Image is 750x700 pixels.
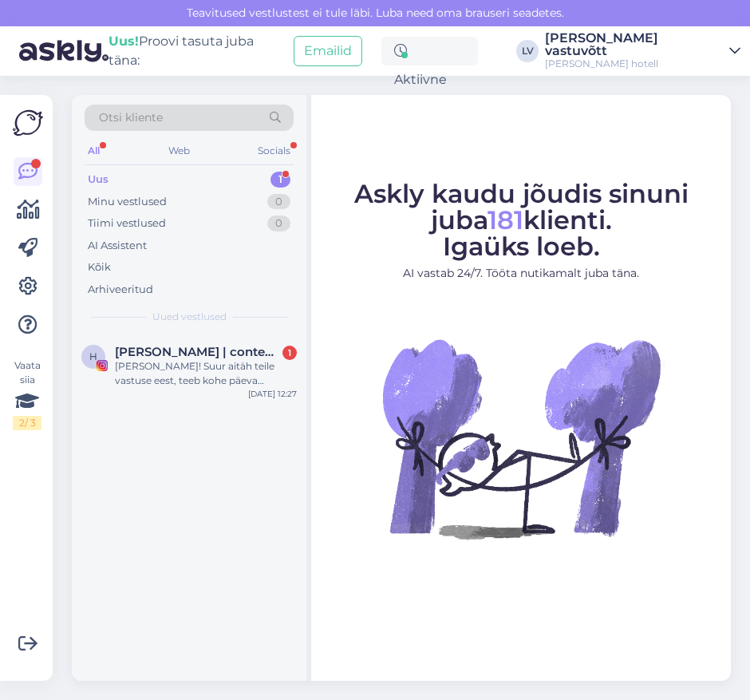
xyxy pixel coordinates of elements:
div: AI Assistent [88,238,147,254]
div: Aktiivne [381,37,479,65]
span: 181 [487,204,523,235]
span: Otsi kliente [99,109,163,126]
div: 2 / 3 [13,416,41,430]
div: Tiimi vestlused [88,216,166,231]
div: Minu vestlused [88,194,167,210]
img: Askly Logo [13,108,43,138]
b: Uus! [109,34,139,49]
div: Socials [255,140,294,161]
div: Kõik [88,259,111,275]
div: 0 [267,216,290,231]
span: Uued vestlused [152,310,227,324]
button: Emailid [294,36,362,66]
div: 1 [270,172,290,188]
div: Web [165,140,193,161]
div: Uus [88,172,109,188]
div: [PERSON_NAME] hotell [545,57,723,70]
div: [PERSON_NAME] vastuvõtt [545,32,723,57]
div: LV [516,40,539,62]
div: [PERSON_NAME]! Suur aitäh teile vastuse eest, teeb kohe päeva rõõmsaks! [PERSON_NAME] hetkel puhk... [115,359,297,388]
p: AI vastab 24/7. Tööta nutikamalt juba täna. [326,265,716,282]
div: Vaata siia [13,358,41,430]
div: Proovi tasuta juba täna: [109,32,287,70]
div: Arhiveeritud [88,282,153,298]
span: H [89,350,97,362]
div: 0 [267,194,290,210]
div: All [85,140,103,161]
span: Askly kaudu jõudis sinuni juba klienti. Igaüks loeb. [354,178,689,262]
div: [DATE] 12:27 [248,388,297,400]
img: No Chat active [377,295,665,582]
a: [PERSON_NAME] vastuvõtt[PERSON_NAME] hotell [545,32,740,70]
span: Helge Kalde | content creator [115,345,281,359]
div: 1 [282,346,297,360]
